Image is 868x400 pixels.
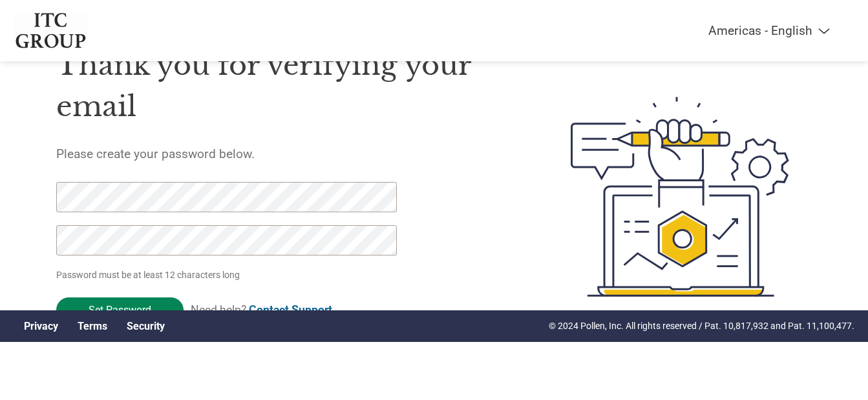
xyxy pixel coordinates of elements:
img: create-password [547,26,812,368]
a: Contact Support [249,303,332,316]
h5: Please create your password below. [56,146,510,161]
h1: Thank you for verifying your email [56,45,510,128]
input: Set Password [56,297,184,323]
a: Security [127,320,165,332]
span: Need help? [191,303,332,316]
a: Terms [78,320,107,332]
p: Password must be at least 12 characters long [56,268,401,282]
img: ITC Group [14,13,88,48]
a: Privacy [24,320,58,332]
p: © 2024 Pollen, Inc. All rights reserved / Pat. 10,817,932 and Pat. 11,100,477. [549,319,854,333]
